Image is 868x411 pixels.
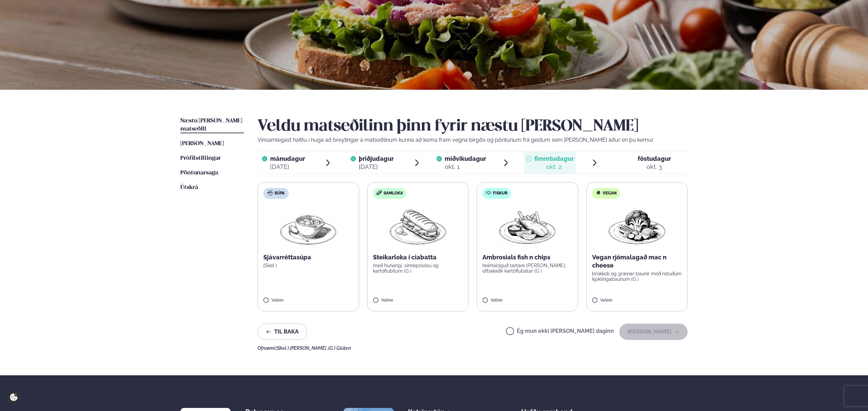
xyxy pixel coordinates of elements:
[7,390,21,404] a: Cookie settings
[384,191,403,196] span: Samloka
[486,190,491,195] img: fish.svg
[638,155,671,162] span: föstudagur
[493,191,508,196] span: Fiskur
[180,118,242,132] span: Næstu [PERSON_NAME] matseðill
[328,345,351,351] span: (G ) Glúten
[373,253,463,261] p: Steikarloka í ciabatta
[270,155,305,162] span: mánudagur
[180,117,244,133] a: Næstu [PERSON_NAME] matseðill
[276,345,328,351] span: (Skel ) [PERSON_NAME] ,
[445,163,486,171] div: okt. 1
[534,155,574,162] span: fimmtudagur
[274,191,285,196] span: Súpa
[638,163,671,171] div: okt. 3
[376,190,382,195] img: sandwich-new-16px.svg
[270,163,305,171] div: [DATE]
[603,191,617,196] span: Vegan
[619,324,688,340] button: [PERSON_NAME]
[258,136,688,144] p: Vinsamlegast hafðu í huga að breytingar á matseðlinum kunna að koma fram vegna birgða og pöntunum...
[373,263,463,274] p: með hunangi, sinnepssósu og kartöflubitum (G )
[359,155,394,162] span: þriðjudagur
[180,184,198,192] a: Útskrá
[592,271,682,282] p: brokkolí og grænar baunir með ristuðum kjúklingabaunum (G )
[278,204,338,248] img: Soup.png
[180,155,221,161] span: Prófílstillingar
[263,253,353,261] p: Sjávarréttasúpa
[534,163,574,171] div: okt. 2
[258,345,688,351] div: Ofnæmi:
[359,163,394,171] div: [DATE]
[258,117,688,136] h2: Veldu matseðilinn þinn fyrir næstu [PERSON_NAME]
[592,253,682,270] p: Vegan rjómalagað mac n cheese
[482,263,572,274] p: heimalöguð tartare [PERSON_NAME], ofbakaðir kartöflubátar (G )
[180,169,218,177] a: Pöntunarsaga
[180,141,224,147] span: [PERSON_NAME]
[180,154,221,162] a: Prófílstillingar
[180,185,198,190] span: Útskrá
[180,140,224,148] a: [PERSON_NAME]
[267,190,273,195] img: soup.svg
[388,204,448,248] img: Panini.png
[482,253,572,261] p: Ambrosials fish n chips
[263,263,353,268] p: (Skel )
[596,190,601,195] img: Vegan.svg
[445,155,486,162] span: miðvikudagur
[258,324,307,340] button: Til baka
[180,170,218,176] span: Pöntunarsaga
[497,204,557,248] img: Fish-Chips.png
[607,204,667,248] img: Vegan.png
